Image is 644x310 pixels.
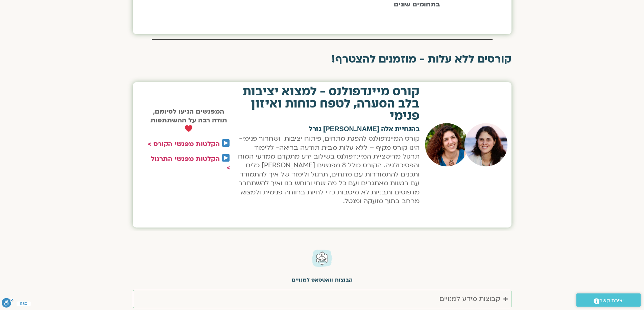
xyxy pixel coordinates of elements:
h2: קבוצות וואטסאפ למנויים [133,277,511,283]
p: קורס המיינדפולנס להפגת מתחים, פיתוח יציבות ושחרור פנימי- הינו קורס מקיף – ללא עלות מבית תודעה ברי... [237,134,420,206]
a: הקלטות מפגשי הקורס > [148,140,220,148]
h2: קורסים ללא עלות - מוזמנים להצטרף! [133,53,511,65]
summary: קבוצות מידע למנויים [133,290,511,308]
h2: בהנחיית אלה [PERSON_NAME] גורל [237,126,420,133]
h2: קורס מיינדפולנס - למצוא יציבות בלב הסערה, לטפח כוחות ואיזון פנימי [237,86,420,122]
div: קבוצות מידע למנויים [439,293,500,305]
img: ▶️ [222,154,230,162]
img: ❤ [185,125,192,132]
span: יצירת קשר [599,296,624,305]
strong: המפגשים הגיעו לסיומם, תודה רבה על ההשתתפות [150,107,227,134]
img: ▶️ [222,139,230,147]
a: יצירת קשר [576,293,641,307]
a: הקלטות מפגשי התרגול > [151,154,230,172]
